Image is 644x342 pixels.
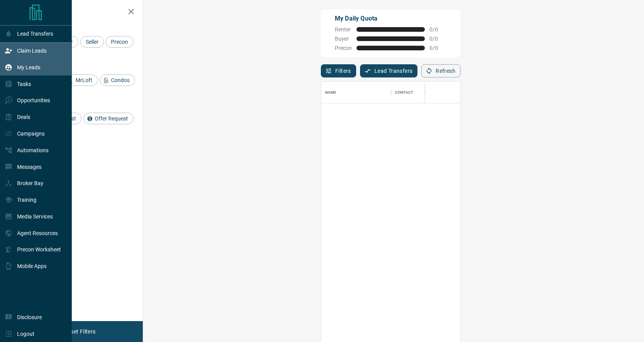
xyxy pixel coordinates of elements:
[325,82,337,103] div: Name
[429,26,447,33] span: 0 / 0
[100,74,135,86] div: Condos
[360,64,418,77] button: Lead Transfers
[335,36,352,42] span: Buyer
[83,39,101,45] span: Seller
[335,45,352,51] span: Precon
[25,8,135,17] h2: Filters
[59,325,100,338] button: Reset Filters
[429,36,447,42] span: 0 / 0
[395,82,413,103] div: Contact
[321,64,356,77] button: Filters
[80,36,104,48] div: Seller
[92,115,131,122] span: Offer Request
[108,77,132,83] span: Condos
[106,36,133,48] div: Precon
[108,39,131,45] span: Precon
[335,26,352,33] span: Renter
[83,113,133,124] div: Offer Request
[321,82,391,103] div: Name
[391,82,453,103] div: Contact
[421,64,460,77] button: Refresh
[429,45,447,51] span: 0 / 0
[335,14,447,23] p: My Daily Quota
[73,77,95,83] span: MrLoft
[64,74,98,86] div: MrLoft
